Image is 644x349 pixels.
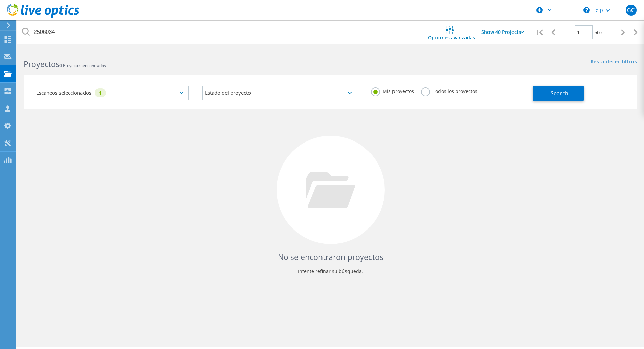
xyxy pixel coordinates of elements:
[202,86,358,100] div: Estado del proyecto
[7,14,79,19] a: Live Optics Dashboard
[30,266,630,277] p: Intente refinar su búsqueda.
[371,87,414,94] label: Mis proyectos
[627,7,635,13] span: GC
[428,35,475,40] span: Opciones avanzadas
[532,20,546,44] div: |
[630,20,644,44] div: |
[95,88,106,97] div: 1
[591,59,637,65] a: Restablecer filtros
[583,7,590,13] svg: \n
[34,86,189,100] div: Escaneos seleccionados
[551,90,568,97] span: Search
[17,20,425,44] input: Buscar proyectos por nombre, propietario, ID, empresa, etc.
[595,30,602,36] span: of 0
[421,87,477,94] label: Todos los proyectos
[533,86,584,101] button: Search
[59,63,106,68] span: 0 Proyectos encontrados
[24,59,59,69] b: Proyectos
[30,252,630,263] h4: No se encontraron proyectos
